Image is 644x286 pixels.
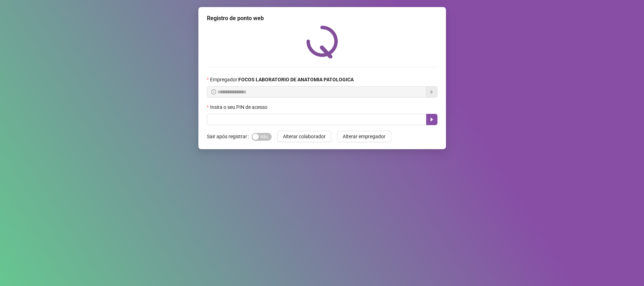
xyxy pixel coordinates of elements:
[343,133,385,140] span: Alterar empregador
[207,131,252,142] label: Sair após registrar
[207,103,272,111] label: Insira o seu PIN de acesso
[429,117,435,122] span: caret-right
[210,76,354,83] span: Empregador :
[306,25,338,58] img: QRPoint
[337,131,391,142] button: Alterar empregador
[283,133,326,140] span: Alterar colaborador
[211,89,216,94] span: info-circle
[277,131,331,142] button: Alterar colaborador
[238,77,354,82] strong: FOCOS LABORATORIO DE ANATOMIA PATOLOGICA
[207,14,437,23] div: Registro de ponto web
